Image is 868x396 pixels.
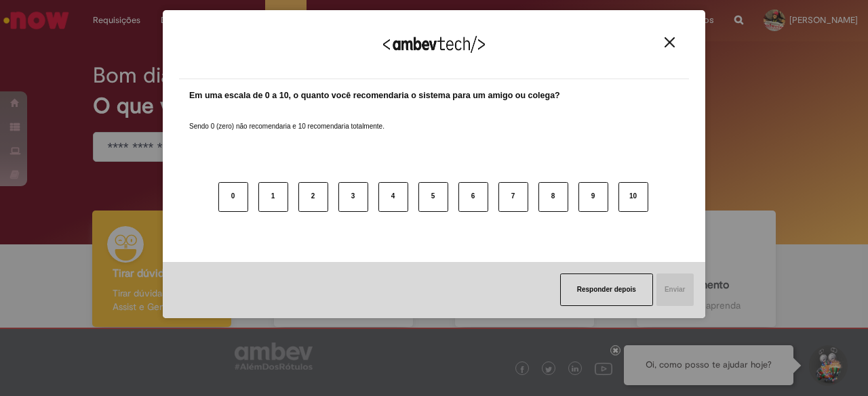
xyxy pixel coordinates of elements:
[665,37,675,47] img: Close
[338,182,368,212] button: 3
[660,37,679,48] button: Close
[189,106,384,131] label: Sendo 0 (zero) não recomendaria e 10 recomendaria totalmente.
[189,89,560,102] label: Em uma escala de 0 a 10, o quanto você recomendaria o sistema para um amigo ou colega?
[618,182,648,212] button: 10
[578,182,608,212] button: 9
[498,182,528,212] button: 7
[258,182,288,212] button: 1
[560,273,653,306] button: Responder depois
[378,182,408,212] button: 4
[383,36,485,53] img: Logo Ambevtech
[218,182,248,212] button: 0
[458,182,488,212] button: 6
[538,182,568,212] button: 8
[418,182,448,212] button: 5
[298,182,328,212] button: 2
